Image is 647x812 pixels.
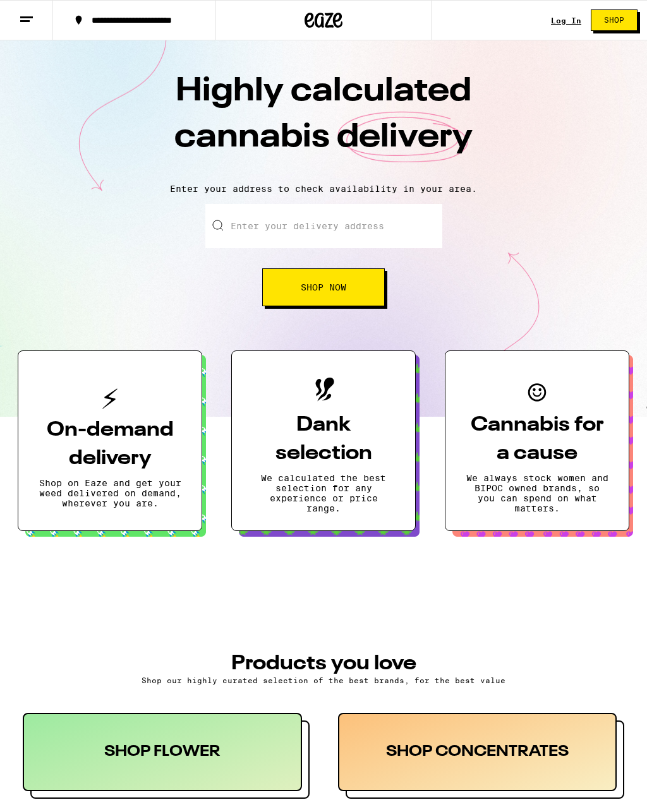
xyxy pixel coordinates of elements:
h1: Highly calculated cannabis delivery [102,69,545,174]
h3: On-demand delivery [39,416,181,473]
p: Enter your address to check availability in your area. [13,184,634,194]
button: SHOP FLOWER [23,713,310,799]
div: SHOP CONCENTRATES [338,713,617,791]
button: Shop [591,9,638,31]
a: Shop [581,9,647,31]
div: SHOP FLOWER [23,713,302,791]
p: We calculated the best selection for any experience or price range. [252,473,395,513]
h3: PRODUCTS YOU LOVE [23,654,624,674]
span: Shop Now [301,283,346,292]
a: Log In [551,16,581,25]
h3: Dank selection [252,411,395,468]
input: Enter your delivery address [205,204,442,248]
button: On-demand deliveryShop on Eaze and get your weed delivered on demand, wherever you are. [18,350,202,531]
button: SHOP CONCENTRATES [338,713,625,799]
p: Shop on Eaze and get your weed delivered on demand, wherever you are. [39,478,181,508]
span: Shop [604,16,624,24]
button: Dank selectionWe calculated the best selection for any experience or price range. [231,350,416,531]
h3: Cannabis for a cause [466,411,608,468]
button: Shop Now [262,268,385,306]
button: Cannabis for a causeWe always stock women and BIPOC owned brands, so you can spend on what matters. [445,350,629,531]
p: We always stock women and BIPOC owned brands, so you can spend on what matters. [466,473,608,513]
p: Shop our highly curated selection of the best brands, for the best value [23,676,624,684]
